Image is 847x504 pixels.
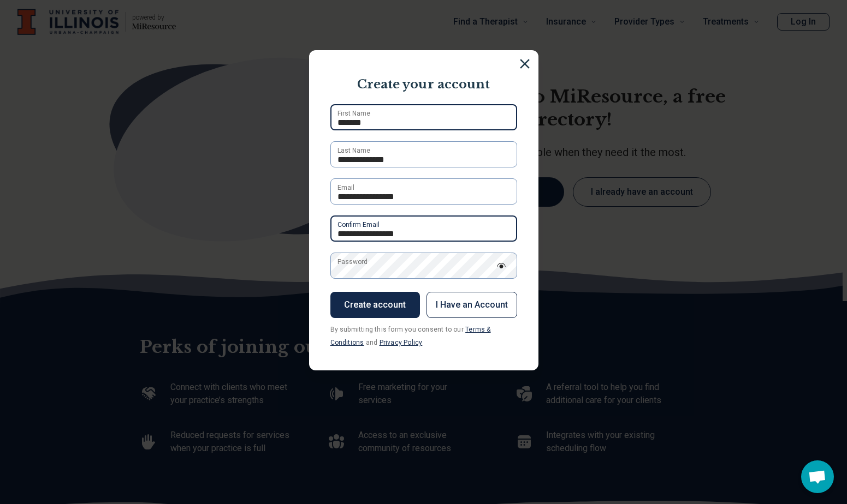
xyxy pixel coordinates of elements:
button: I Have an Account [427,292,517,318]
label: Email [337,183,354,193]
span: By submitting this form you consent to our and [330,326,491,346]
a: Terms & Conditions [330,326,491,346]
img: password [496,263,506,268]
label: Confirm Email [337,220,380,230]
p: Create your account [320,76,528,93]
a: Privacy Policy [380,339,423,346]
button: Create account [330,292,420,318]
label: Last Name [337,146,370,155]
a: Open chat [801,460,834,493]
label: First Name [337,109,370,118]
label: Password [337,257,368,267]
